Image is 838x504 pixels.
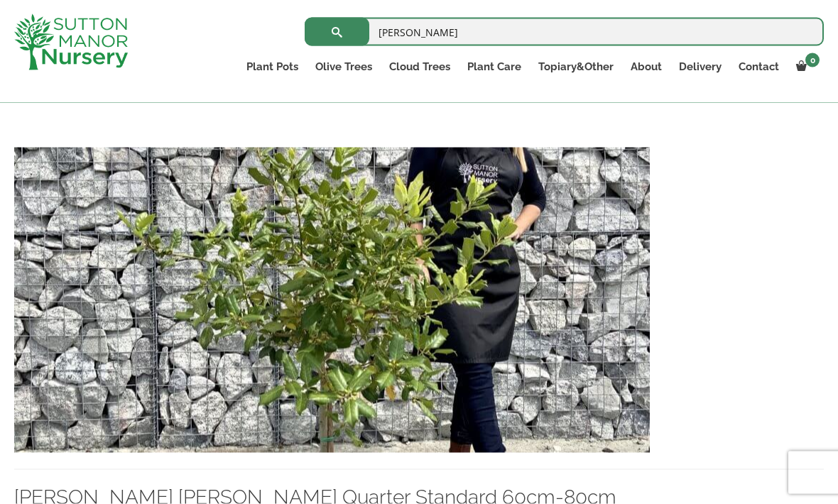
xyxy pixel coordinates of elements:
[622,57,670,77] a: About
[14,14,128,70] img: logo
[238,57,307,77] a: Plant Pots
[670,57,730,77] a: Delivery
[307,57,381,77] a: Olive Trees
[788,57,824,77] a: 0
[381,57,459,77] a: Cloud Trees
[14,292,650,306] a: Holly Ilex Nellie R Stevens Quarter Standard 60cm-80cm
[305,18,824,46] input: Search...
[14,148,650,453] img: Holly Ilex Nellie R Stevens Quarter Standard 60cm-80cm - IMG 8231
[530,57,622,77] a: Topiary&Other
[730,57,788,77] a: Contact
[459,57,530,77] a: Plant Care
[805,53,820,67] span: 0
